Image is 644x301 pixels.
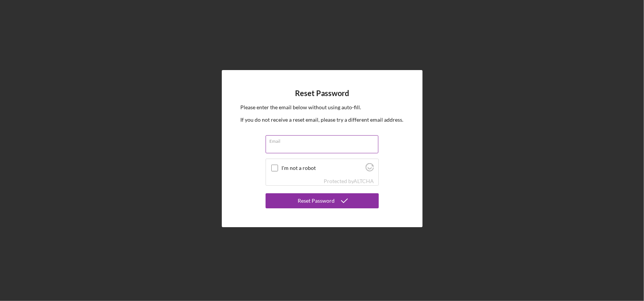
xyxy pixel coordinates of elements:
div: Reset Password [298,193,335,208]
p: If you do not receive a reset email, please try a different email address. [241,116,404,124]
div: Protected by [324,178,374,184]
a: Visit Altcha.org [366,166,374,173]
a: Visit Altcha.org [354,178,374,184]
button: Reset Password [266,193,379,208]
h4: Reset Password [295,89,349,98]
p: Please enter the email below without using auto-fill. [241,103,404,112]
label: I'm not a robot [281,165,363,171]
label: Email [270,136,378,144]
